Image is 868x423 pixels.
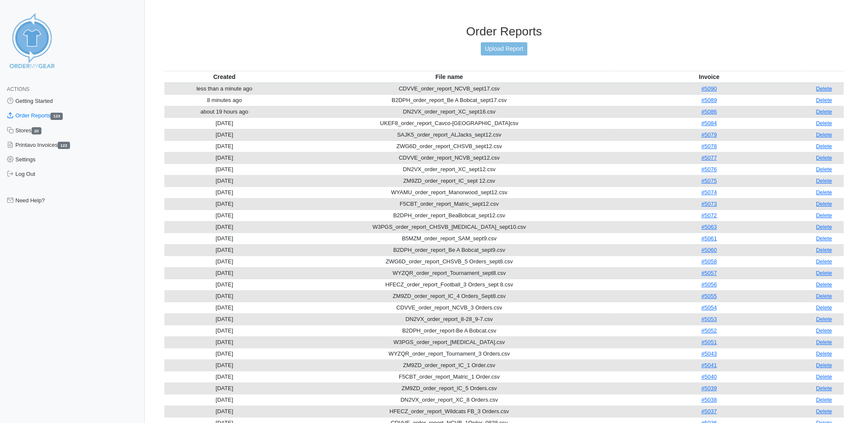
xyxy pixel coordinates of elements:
a: Upload Report [481,42,527,55]
td: ZM9ZD_order_report_IC_1 Order.csv [284,359,614,371]
td: less than a minute ago [164,83,284,95]
td: ZWG6D_order_report_CHSVB_5 Orders_sept8.csv [284,256,614,267]
td: CDVVE_order_report_NCVB_3 Orders.csv [284,302,614,313]
a: Delete [816,350,832,357]
td: [DATE] [164,221,284,233]
td: DN2VX_order_report_XC_sept16.csv [284,106,614,117]
td: UKEF8_order_report_Cavco-[GEOGRAPHIC_DATA]csv [284,117,614,129]
a: #5038 [701,397,717,403]
td: B2DPH_order_report_Be A Bobcat_sept17.csv [284,94,614,106]
td: [DATE] [164,129,284,140]
td: [DATE] [164,371,284,382]
a: Delete [816,85,832,92]
td: [DATE] [164,267,284,279]
a: Delete [816,293,832,299]
a: Delete [816,212,832,219]
a: #5056 [701,281,717,288]
a: Delete [816,316,832,322]
a: #5054 [701,304,717,311]
a: #5084 [701,120,717,126]
span: 122 [58,142,70,149]
a: #5053 [701,316,717,322]
td: [DATE] [164,198,284,210]
h3: Order Reports [164,24,844,39]
td: [DATE] [164,394,284,405]
td: [DATE] [164,279,284,290]
a: Delete [816,235,832,242]
a: #5057 [701,270,717,276]
a: #5077 [701,155,717,161]
td: [DATE] [164,302,284,313]
td: about 19 hours ago [164,106,284,117]
a: #5040 [701,373,717,380]
a: Delete [816,327,832,334]
a: Delete [816,408,832,414]
a: #5051 [701,339,717,345]
td: B5MZM_order_report_SAM_sept9.csv [284,233,614,244]
td: W3PGS_order_report_[MEDICAL_DATA].csv [284,336,614,348]
th: Created [164,71,284,83]
td: ZM9ZD_order_report_IC_sept 12.csv [284,175,614,187]
td: [DATE] [164,313,284,325]
a: #5055 [701,293,717,299]
a: Delete [816,270,832,276]
td: [DATE] [164,140,284,152]
a: Delete [816,143,832,149]
a: Delete [816,166,832,172]
td: B2DPH_order_report_BeaBobcat_sept12.csv [284,210,614,221]
a: Delete [816,304,832,311]
td: [DATE] [164,233,284,244]
a: #5075 [701,178,717,184]
a: #5086 [701,108,717,115]
td: [DATE] [164,163,284,175]
td: CDVVE_order_report_NCVB_sept17.csv [284,83,614,95]
td: B2DPH_order_report-Be A Bobcat.csv [284,325,614,336]
a: #5076 [701,166,717,172]
a: Delete [816,362,832,368]
td: [DATE] [164,405,284,417]
td: [DATE] [164,325,284,336]
td: ZM9ZD_order_report_IC_5 Orders.csv [284,382,614,394]
td: B2DPH_order_report_Be A Bobcat_sept9.csv [284,244,614,256]
td: [DATE] [164,210,284,221]
th: File name [284,71,614,83]
td: [DATE] [164,244,284,256]
td: W3PGS_order_report_CHSVB_[MEDICAL_DATA]_sept10.csv [284,221,614,233]
a: #5061 [701,235,717,242]
td: HFECZ_order_report_Wildcats FB_3 Orders.csv [284,405,614,417]
a: #5063 [701,224,717,230]
span: 20 [32,127,42,134]
a: Delete [816,258,832,265]
a: #5058 [701,258,717,265]
td: WYZQR_order_report_Tournament_sept8.csv [284,267,614,279]
td: CDVVE_order_report_NCVB_sept12.csv [284,152,614,163]
a: #5089 [701,97,717,103]
a: Delete [816,97,832,103]
td: ZM9ZD_order_report_IC_4 Orders_Sept8.csv [284,290,614,302]
td: [DATE] [164,290,284,302]
td: DN2VX_order_report_XC_8 Orders.csv [284,394,614,405]
a: Delete [816,189,832,195]
a: Delete [816,201,832,207]
a: Delete [816,131,832,138]
a: #5041 [701,362,717,368]
th: Invoice [614,71,804,83]
a: Delete [816,247,832,253]
a: #5079 [701,131,717,138]
a: #5074 [701,189,717,195]
a: Delete [816,178,832,184]
a: Delete [816,155,832,161]
a: #5052 [701,327,717,334]
a: Delete [816,339,832,345]
a: #5072 [701,212,717,219]
td: [DATE] [164,152,284,163]
td: HFECZ_order_report_Football_3 Orders_sept 8.csv [284,279,614,290]
a: #5078 [701,143,717,149]
td: [DATE] [164,187,284,198]
td: [DATE] [164,382,284,394]
span: 123 [50,113,63,120]
a: #5037 [701,408,717,414]
td: WYAMU_order_report_Manorwood_sept12.csv [284,187,614,198]
td: SAJK5_order_report_ALJacks_sept12.csv [284,129,614,140]
td: [DATE] [164,256,284,267]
